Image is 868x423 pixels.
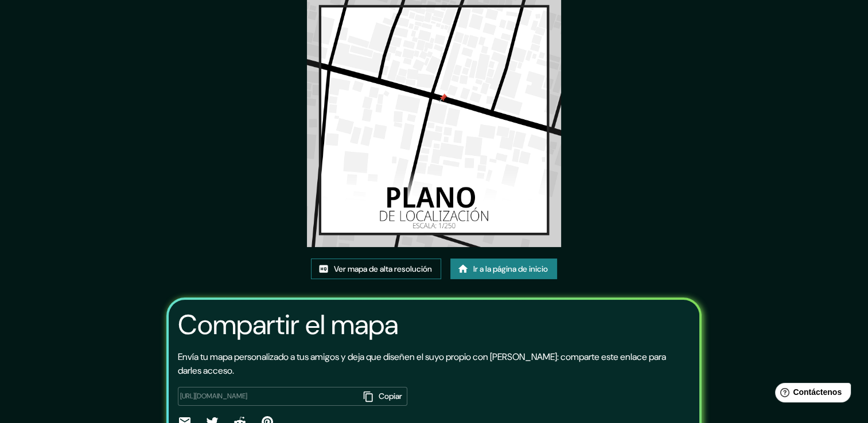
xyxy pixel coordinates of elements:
h3: Compartir el mapa [178,309,398,341]
font: Copiar [379,389,402,404]
font: Ver mapa de alta resolución [334,262,432,276]
a: Ver mapa de alta resolución [311,258,441,280]
iframe: Help widget launcher [766,378,855,410]
font: Ir a la página de inicio [473,262,548,276]
p: Envía tu mapa personalizado a tus amigos y deja que diseñen el suyo propio con [PERSON_NAME]: com... [178,350,690,378]
a: Ir a la página de inicio [450,258,557,280]
button: Copiar [360,387,407,406]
